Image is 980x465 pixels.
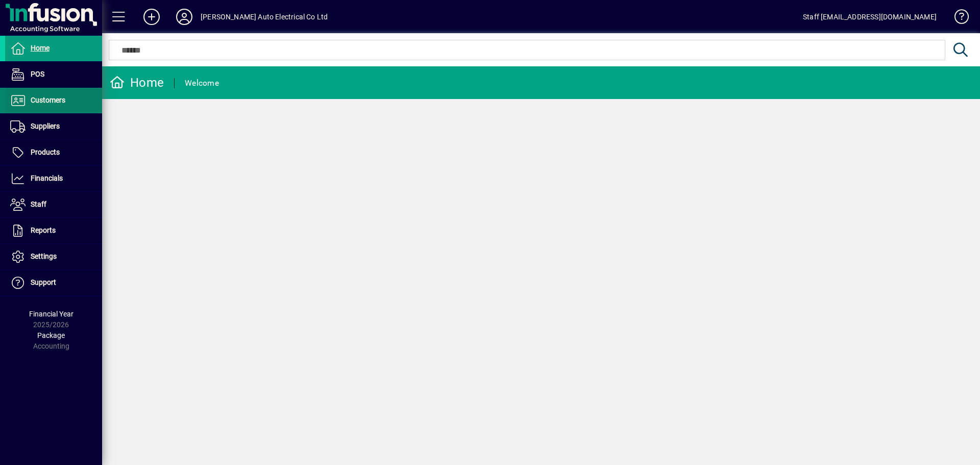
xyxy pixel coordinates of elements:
span: Staff [31,200,46,208]
span: Customers [31,96,65,104]
a: Support [5,270,102,296]
a: Customers [5,88,102,113]
span: Financial Year [29,310,73,318]
div: Welcome [185,75,219,91]
a: Settings [5,244,102,270]
span: Reports [31,226,56,234]
span: Home [31,44,50,52]
a: Reports [5,218,102,243]
a: POS [5,62,102,87]
button: Profile [168,8,201,26]
span: Support [31,278,56,286]
div: [PERSON_NAME] Auto Electrical Co Ltd [201,9,328,25]
button: Add [135,8,168,26]
span: Products [31,148,60,156]
a: Suppliers [5,114,102,139]
span: POS [31,70,44,78]
div: Staff [EMAIL_ADDRESS][DOMAIN_NAME] [803,9,937,25]
div: Home [110,75,164,91]
a: Products [5,140,102,165]
span: Suppliers [31,122,60,130]
span: Package [37,331,65,339]
span: Settings [31,252,57,260]
a: Staff [5,192,102,217]
a: Financials [5,166,102,191]
span: Financials [31,174,63,182]
a: Knowledge Base [947,2,967,35]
